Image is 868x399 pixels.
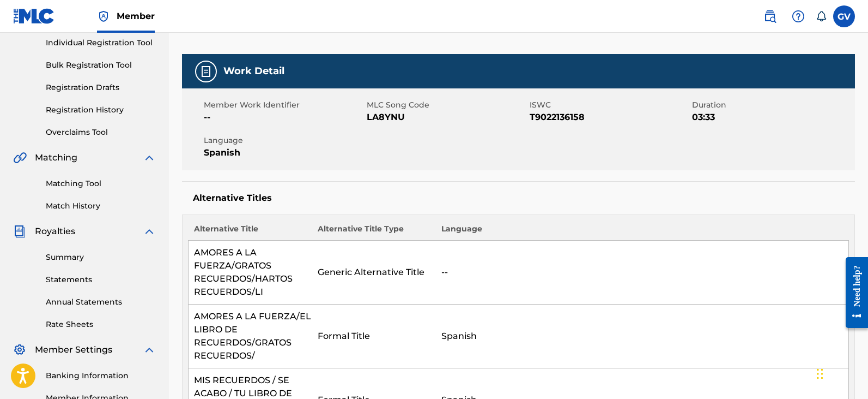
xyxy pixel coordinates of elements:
a: Matching Tool [46,178,156,189]
img: Work Detail [199,65,213,78]
a: Statements [46,274,156,285]
span: Member [117,10,155,22]
div: User Menu [833,5,855,27]
img: help [792,10,805,23]
img: MLC Logo [13,8,55,24]
th: Alternative Title [189,223,312,241]
span: 03:33 [692,111,852,124]
span: T9022136158 [530,111,690,124]
td: Formal Title [312,305,436,368]
span: Language [204,135,364,146]
iframe: Chat Widget [814,347,868,399]
a: Annual Statements [46,296,156,308]
div: Arrastrar [817,358,823,390]
a: Match History [46,200,156,212]
a: Public Search [759,5,781,27]
span: Royalties [35,225,75,238]
span: Member Settings [35,343,112,356]
a: Bulk Registration Tool [46,59,156,71]
a: Registration Drafts [46,82,156,93]
img: Member Settings [13,343,26,356]
span: Duration [692,99,852,111]
h5: Alternative Titles [193,193,844,204]
img: Royalties [13,225,26,238]
span: Member Work Identifier [204,99,364,111]
td: AMORES A LA FUERZA/EL LIBRO DE RECUERDOS/GRATOS RECUERDOS/ [189,305,312,368]
div: Widget de chat [814,347,868,399]
td: -- [436,241,849,305]
span: LA8YNU [367,111,527,124]
span: -- [204,111,364,124]
a: Individual Registration Tool [46,37,156,49]
td: Generic Alternative Title [312,241,436,305]
span: MLC Song Code [367,99,527,111]
span: Matching [35,151,77,164]
a: Banking Information [46,370,156,382]
span: Spanish [204,146,364,159]
div: Notifications [816,11,827,22]
img: expand [143,225,156,238]
img: Matching [13,151,27,164]
td: Spanish [436,305,849,368]
img: expand [143,343,156,356]
td: AMORES A LA FUERZA/GRATOS RECUERDOS/HARTOS RECUERDOS/LI [189,241,312,305]
a: Overclaims Tool [46,127,156,138]
th: Alternative Title Type [312,223,436,241]
a: Registration History [46,104,156,116]
th: Language [436,223,849,241]
img: search [763,10,776,23]
img: Top Rightsholder [97,10,110,23]
iframe: Resource Center [837,248,868,336]
a: Rate Sheets [46,319,156,330]
h5: Work Detail [223,65,284,78]
a: Summary [46,252,156,263]
span: ISWC [530,99,690,111]
div: Help [787,5,809,27]
img: expand [143,151,156,164]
